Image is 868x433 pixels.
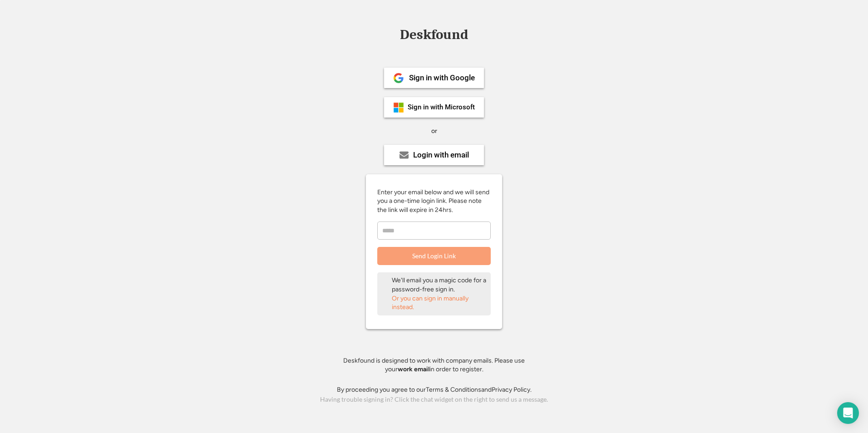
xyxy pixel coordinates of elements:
div: Sign in with Microsoft [408,104,475,111]
div: By proceeding you agree to our and [337,385,532,394]
img: 1024px-Google__G__Logo.svg.png [393,73,404,84]
div: Open Intercom Messenger [837,402,859,424]
div: Or you can sign in manually instead. [392,294,487,312]
div: Enter your email below and we will send you a one-time login link. Please note the link will expi... [377,188,491,215]
div: We'll email you a magic code for a password-free sign in. [392,276,487,294]
strong: work email [398,365,429,373]
div: or [431,127,437,136]
div: Deskfound [395,28,473,42]
a: Privacy Policy. [492,386,532,394]
button: Send Login Link [377,247,491,265]
img: ms-symbollockup_mssymbol_19.png [393,102,404,113]
div: Deskfound is designed to work with company emails. Please use your in order to register. [332,356,536,374]
div: Sign in with Google [409,74,475,82]
a: Terms & Conditions [426,386,481,394]
div: Login with email [413,151,469,159]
